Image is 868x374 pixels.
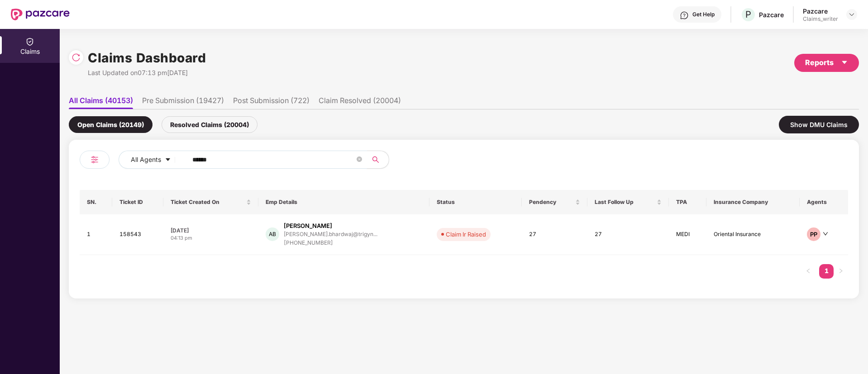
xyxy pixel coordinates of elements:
th: Pendency [522,190,587,214]
a: 1 [819,264,834,278]
span: P [745,9,751,20]
span: right [838,268,844,274]
span: Pendency [529,199,573,206]
div: Resolved Claims (20004) [162,116,258,133]
td: 1 [80,214,112,255]
span: left [806,268,811,274]
li: Claim Resolved (20004) [319,96,401,109]
span: caret-down [165,156,171,164]
th: TPA [669,190,707,214]
div: [PERSON_NAME] [284,222,332,230]
div: PP [807,227,820,241]
th: SN. [80,190,112,214]
img: svg+xml;base64,PHN2ZyBpZD0iSGVscC0zMngzMiIgeG1sbnM9Imh0dHA6Ly93d3cudzMub3JnLzIwMDAvc3ZnIiB3aWR0aD... [680,11,689,20]
div: Show DMU Claims [779,116,859,133]
th: Insurance Company [706,190,800,214]
td: 27 [522,214,587,255]
th: Agents [800,190,848,214]
li: Next Page [834,264,848,279]
div: Claim Ir Raised [446,230,486,239]
img: New Pazcare Logo [11,9,70,20]
img: svg+xml;base64,PHN2ZyB4bWxucz0iaHR0cDovL3d3dy53My5vcmcvMjAwMC9zdmciIHdpZHRoPSIyNCIgaGVpZ2h0PSIyNC... [89,154,100,165]
button: All Agentscaret-down [119,151,191,169]
div: Reports [805,57,848,68]
td: 158543 [112,214,164,255]
img: svg+xml;base64,PHN2ZyBpZD0iQ2xhaW0iIHhtbG5zPSJodHRwOi8vd3d3LnczLm9yZy8yMDAwL3N2ZyIgd2lkdGg9IjIwIi... [25,37,34,46]
div: AB [266,227,279,241]
th: Emp Details [258,190,429,214]
li: Pre Submission (19427) [142,96,224,109]
li: All Claims (40153) [69,96,133,109]
div: Pazcare [803,7,838,15]
span: search [367,156,384,163]
th: Last Follow Up [587,190,669,214]
th: Ticket Created On [163,190,258,214]
th: Status [429,190,522,214]
span: close-circle [357,156,362,162]
span: close-circle [357,156,362,164]
li: 1 [819,264,834,279]
span: caret-down [841,59,848,66]
div: 04:13 pm [171,234,251,242]
div: [PHONE_NUMBER] [284,239,377,247]
li: Previous Page [801,264,816,279]
th: Ticket ID [112,190,164,214]
div: Get Help [692,11,715,18]
div: [PERSON_NAME].bhardwaj@trigyn... [284,231,377,237]
span: down [823,231,828,237]
img: svg+xml;base64,PHN2ZyBpZD0iRHJvcGRvd24tMzJ4MzIiIHhtbG5zPSJodHRwOi8vd3d3LnczLm9yZy8yMDAwL3N2ZyIgd2... [848,11,855,18]
button: search [367,151,389,169]
li: Post Submission (722) [233,96,310,109]
td: 27 [587,214,669,255]
h1: Claims Dashboard [88,48,206,68]
div: Open Claims (20149) [69,116,153,133]
span: Last Follow Up [595,199,655,206]
div: Pazcare [759,10,784,19]
span: All Agents [131,155,161,165]
button: left [801,264,816,279]
td: Oriental Insurance [706,214,800,255]
td: MEDI [669,214,707,255]
span: Ticket Created On [171,199,244,206]
div: [DATE] [171,227,251,234]
div: Claims_writer [803,15,838,23]
div: Last Updated on 07:13 pm[DATE] [88,68,206,78]
button: right [834,264,848,279]
img: svg+xml;base64,PHN2ZyBpZD0iUmVsb2FkLTMyeDMyIiB4bWxucz0iaHR0cDovL3d3dy53My5vcmcvMjAwMC9zdmciIHdpZH... [72,53,81,62]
